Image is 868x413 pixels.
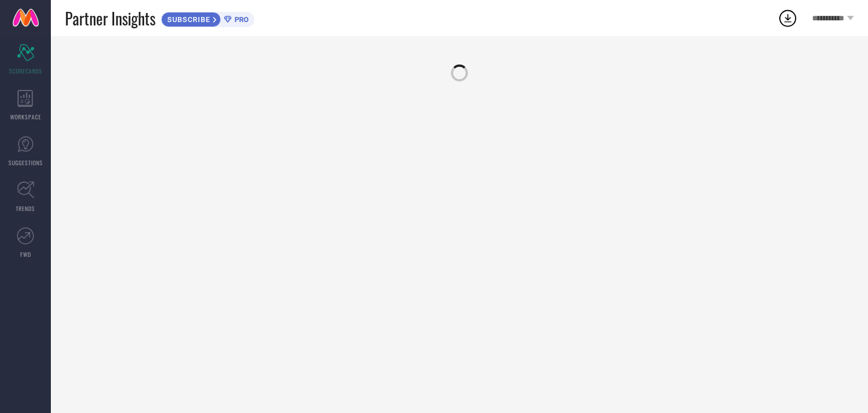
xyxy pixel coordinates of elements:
span: SUBSCRIBE [162,15,213,24]
a: SUBSCRIBEPRO [161,9,254,27]
span: PRO [232,15,249,24]
span: SUGGESTIONS [8,158,43,167]
span: Partner Insights [65,7,155,30]
div: Open download list [778,8,798,28]
span: TRENDS [16,204,35,213]
span: WORKSPACE [10,113,41,121]
span: SCORECARDS [9,67,42,75]
span: FWD [20,250,31,259]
